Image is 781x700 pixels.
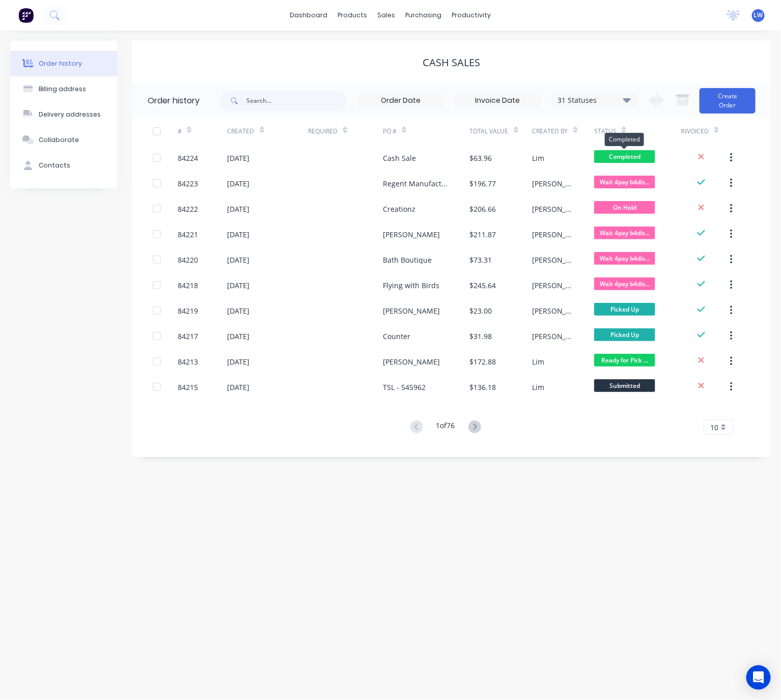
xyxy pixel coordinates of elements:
[178,204,198,214] div: 84222
[470,117,532,145] div: Total Value
[228,305,250,316] div: [DATE]
[178,178,198,189] div: 84223
[383,356,440,367] div: [PERSON_NAME]
[470,229,496,240] div: $211.87
[594,201,655,214] span: On Hold
[383,153,416,163] div: Cash Sale
[383,305,440,316] div: [PERSON_NAME]
[39,85,86,94] div: Billing address
[228,356,250,367] div: [DATE]
[594,277,655,290] span: Wait 4pay b4dis...
[594,127,617,136] div: Status
[246,91,347,111] input: Search...
[594,303,655,316] span: Picked Up
[39,161,70,170] div: Contacts
[470,204,496,214] div: $206.66
[228,255,250,265] div: [DATE]
[594,117,681,145] div: Status
[455,93,540,108] input: Invoice Date
[470,178,496,189] div: $196.77
[532,178,574,189] div: [PERSON_NAME]
[228,204,250,214] div: [DATE]
[178,331,198,342] div: 84217
[178,305,198,316] div: 84219
[10,76,117,102] button: Billing address
[532,127,568,136] div: Created By
[532,356,544,367] div: Lim
[228,280,250,291] div: [DATE]
[700,88,756,114] button: Create Order
[39,59,82,68] div: Order history
[228,382,250,393] div: [DATE]
[594,252,655,265] span: Wait 4pay b4dis...
[308,117,383,145] div: Required
[39,135,79,145] div: Collaborate
[551,95,637,106] div: 31 Statuses
[532,255,574,265] div: [PERSON_NAME]
[532,280,574,291] div: [PERSON_NAME]
[436,420,455,435] div: 1 of 76
[10,102,117,127] button: Delivery addresses
[532,229,574,240] div: [PERSON_NAME]
[383,117,470,145] div: PO #
[447,8,496,23] div: productivity
[228,153,250,163] div: [DATE]
[594,227,655,239] span: Wait 4pay b4dis...
[18,8,34,23] img: Factory
[470,331,492,342] div: $31.98
[710,422,718,433] span: 10
[383,204,415,214] div: Creationz
[383,331,410,342] div: Counter
[10,51,117,76] button: Order history
[10,153,117,178] button: Contacts
[532,204,574,214] div: [PERSON_NAME]
[532,305,574,316] div: [PERSON_NAME]
[178,229,198,240] div: 84221
[470,153,492,163] div: $63.96
[423,57,481,69] div: Cash Sales
[178,280,198,291] div: 84218
[148,95,200,107] div: Order history
[532,382,544,393] div: Lim
[383,229,440,240] div: [PERSON_NAME]
[308,127,338,136] div: Required
[532,153,544,163] div: Lim
[178,117,228,145] div: #
[681,117,731,145] div: Invoiced
[285,8,333,23] a: dashboard
[383,127,397,136] div: PO #
[333,8,373,23] div: products
[470,305,492,316] div: $23.00
[383,280,439,291] div: Flying with Birds
[754,11,763,20] span: LW
[594,328,655,341] span: Picked Up
[470,127,509,136] div: Total Value
[383,382,426,393] div: TSL - 545962
[178,255,198,265] div: 84220
[401,8,447,23] div: purchasing
[228,178,250,189] div: [DATE]
[39,110,101,119] div: Delivery addresses
[228,127,255,136] div: Created
[681,127,709,136] div: Invoiced
[228,117,309,145] div: Created
[470,255,492,265] div: $73.31
[532,117,594,145] div: Created By
[373,8,401,23] div: sales
[178,356,198,367] div: 84213
[594,354,655,367] span: Ready for Pick ...
[228,229,250,240] div: [DATE]
[470,356,496,367] div: $172.88
[605,133,644,146] div: Completed
[594,176,655,188] span: Wait 4pay b4dis...
[228,331,250,342] div: [DATE]
[178,382,198,393] div: 84215
[178,153,198,163] div: 84224
[746,665,771,690] div: Open Intercom Messenger
[178,127,182,136] div: #
[532,331,574,342] div: [PERSON_NAME]
[358,93,443,108] input: Order Date
[383,255,432,265] div: Bath Boutique
[383,178,450,189] div: Regent Manufacturing
[470,280,496,291] div: $245.64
